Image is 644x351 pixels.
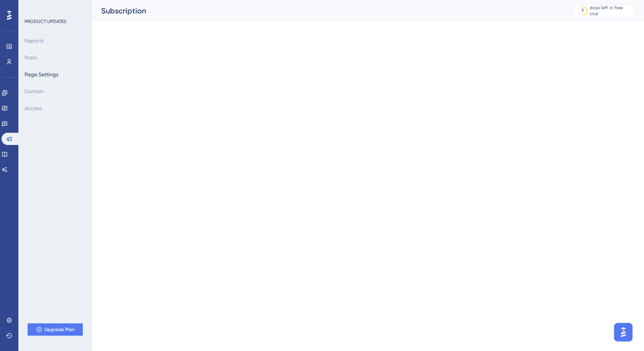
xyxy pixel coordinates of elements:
div: Subscription [101,5,554,16]
span: Upgrade Plan [44,326,75,333]
button: Page Settings [25,68,58,81]
button: Reports [25,34,44,48]
button: Upgrade Plan [28,323,83,336]
button: Access [25,101,42,115]
div: PRODUCT UPDATES [25,18,66,25]
iframe: UserGuiding AI Assistant Launcher [612,321,635,344]
div: days left in free trial [590,5,632,17]
div: 7 [582,8,584,14]
button: Domain [25,84,44,98]
button: Posts [25,51,37,64]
